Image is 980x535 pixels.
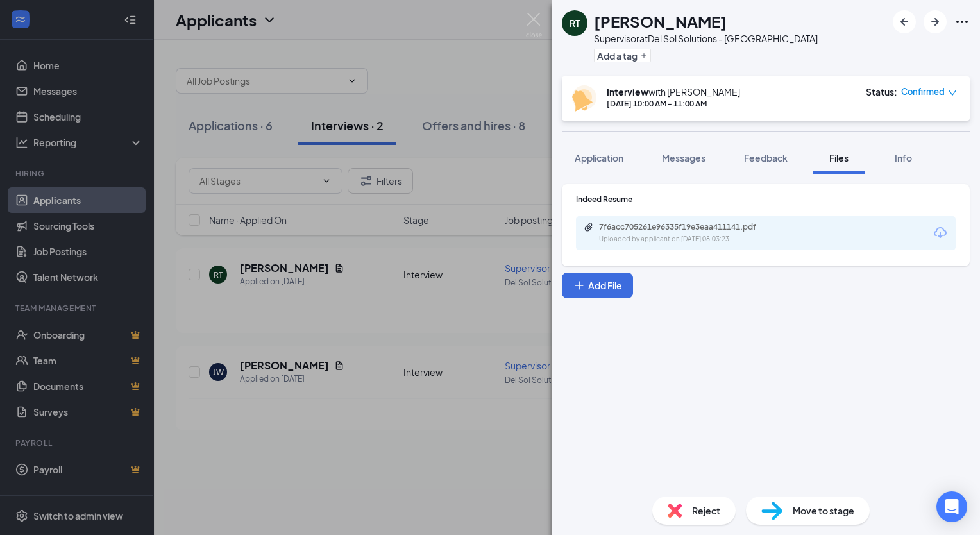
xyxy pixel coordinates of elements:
button: ArrowRight [924,10,947,33]
button: ArrowLeftNew [893,10,916,33]
div: Status : [866,85,897,98]
svg: Plus [573,279,586,292]
div: 7f6acc705261e96335f19e3eaa411141.pdf [599,222,779,232]
div: RT [570,17,580,30]
button: PlusAdd a tag [594,49,651,62]
div: Uploaded by applicant on [DATE] 08:03:23 [599,234,791,244]
span: Reject [692,504,720,518]
svg: ArrowRight [927,14,943,30]
span: Application [575,152,623,164]
h1: [PERSON_NAME] [594,10,727,32]
a: Paperclip7f6acc705261e96335f19e3eaa411141.pdfUploaded by applicant on [DATE] 08:03:23 [584,222,791,244]
span: Move to stage [793,504,854,518]
div: [DATE] 10:00 AM - 11:00 AM [607,98,740,109]
span: down [948,89,957,98]
button: Add FilePlus [562,273,633,298]
svg: ArrowLeftNew [897,14,912,30]
span: Messages [662,152,705,164]
b: Interview [607,86,648,98]
svg: Plus [640,52,648,60]
div: with [PERSON_NAME] [607,85,740,98]
span: Info [895,152,912,164]
svg: Download [933,225,948,241]
span: Files [829,152,849,164]
svg: Paperclip [584,222,594,232]
div: Supervisor at Del Sol Solutions - [GEOGRAPHIC_DATA] [594,32,818,45]
span: Feedback [744,152,788,164]
div: Indeed Resume [576,194,956,205]
div: Open Intercom Messenger [936,491,967,522]
span: Confirmed [901,85,945,98]
svg: Ellipses [954,14,970,30]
